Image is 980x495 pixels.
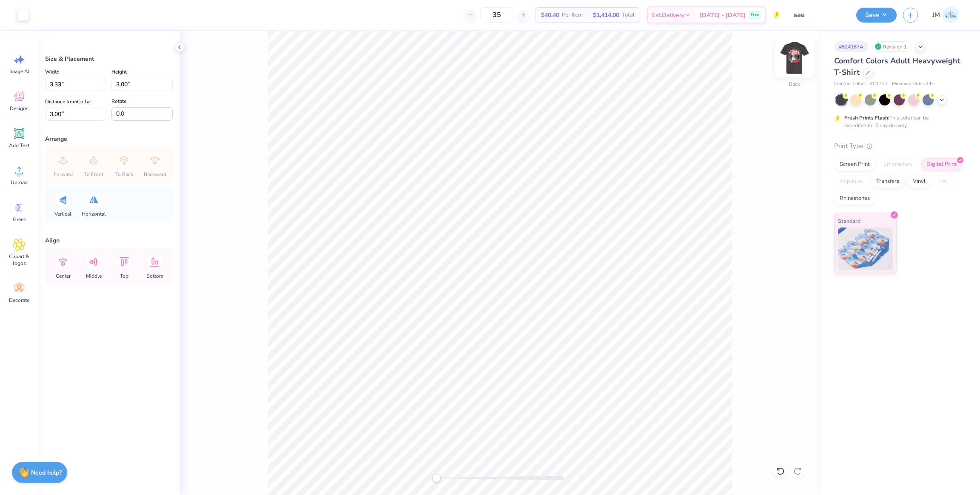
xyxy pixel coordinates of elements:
div: Transfers [871,175,905,188]
div: Embroidery [878,158,918,171]
img: John Michael Binayas [942,6,959,23]
div: Rhinestones [834,192,875,205]
div: # 524167A [834,41,868,52]
span: Total [622,11,635,20]
div: Print Type [834,141,963,151]
img: Back [778,41,812,75]
div: Back [789,80,800,88]
div: This color can be expedited for 5 day delivery. [844,114,949,129]
span: Comfort Colors [834,80,866,88]
div: Screen Print [834,158,875,171]
div: Revision 1 [872,41,912,52]
input: – – [480,7,513,23]
span: Center [56,273,71,279]
span: Free [751,12,759,18]
label: Distance from Collar [45,97,91,107]
div: Vinyl [907,175,931,188]
span: Standard [838,216,860,225]
span: Horizontal [82,211,106,217]
span: $1,414.00 [593,11,619,20]
div: Accessibility label [432,474,441,482]
span: Clipart & logos [5,253,33,267]
span: Minimum Order: 24 + [892,80,934,88]
span: Add Text [9,142,29,149]
div: Size & Placement [45,54,173,63]
span: Upload [11,179,28,186]
div: Digital Print [921,158,962,171]
div: Align [45,236,173,245]
button: Save [856,8,897,23]
input: Untitled Design [787,6,850,23]
img: Standard [838,228,893,270]
strong: Fresh Prints Flash: [844,114,889,121]
span: [DATE] - [DATE] [700,11,746,20]
div: Applique [834,175,868,188]
span: Bottom [146,273,163,279]
span: Middle [86,273,102,279]
span: Image AI [9,68,29,75]
span: # C1717 [870,80,888,88]
span: Est. Delivery [652,11,684,20]
span: Top [120,273,128,279]
span: Designs [10,105,28,112]
span: Comfort Colors Adult Heavyweight T-Shirt [834,56,960,77]
label: Rotate [111,96,126,106]
span: Decorate [9,297,29,304]
span: JM [932,10,940,20]
span: Per Item [562,11,583,20]
div: Foil [934,175,954,188]
span: Vertical [54,211,71,217]
span: $40.40 [541,11,559,20]
label: Width [45,67,60,77]
div: Arrange [45,134,173,143]
a: JM [929,6,963,23]
span: Greek [13,216,26,223]
label: Height [111,67,127,77]
strong: Need help? [31,469,62,477]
